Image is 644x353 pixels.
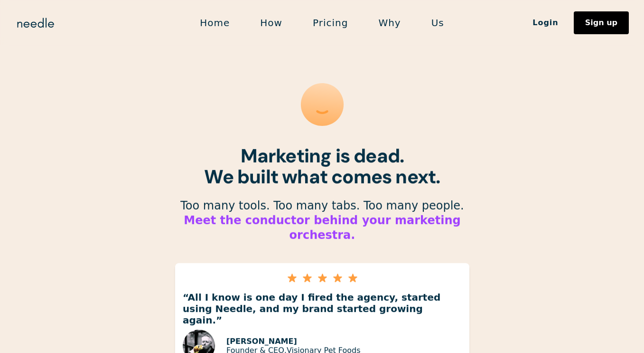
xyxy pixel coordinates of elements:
a: Pricing [298,13,363,33]
a: Us [416,13,459,33]
strong: Meet the conductor behind your marketing orchestra. [184,214,460,242]
a: Home [185,13,245,33]
div: Sign up [585,19,617,27]
p: [PERSON_NAME] [226,336,361,345]
a: Why [363,13,416,33]
a: Login [517,15,574,31]
strong: “All I know is one day I fired the agency, started using Needle, and my brand started growing aga... [183,291,440,325]
p: Too many tools. Too many tabs. Too many people. ‍ [161,199,484,243]
a: How [245,13,298,33]
strong: Marketing is dead. We built what comes next. [204,143,440,189]
a: Sign up [574,11,629,34]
